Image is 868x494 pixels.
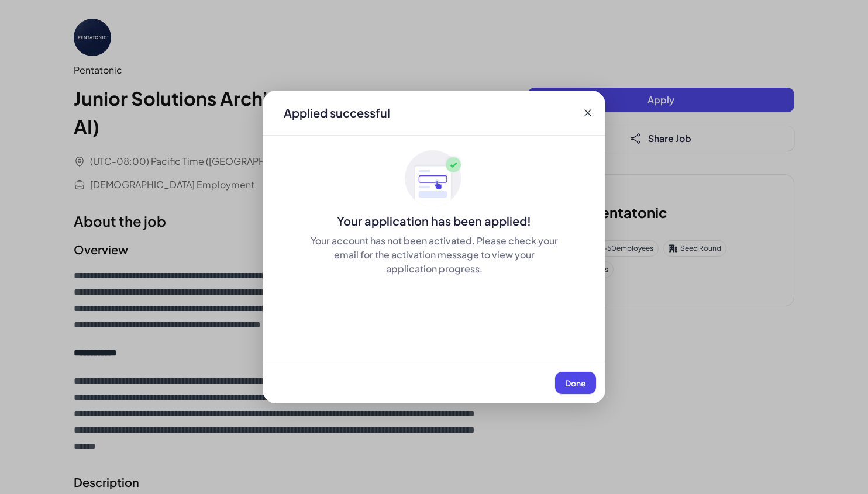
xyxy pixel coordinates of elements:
[263,213,605,229] div: Your application has been applied!
[284,105,390,121] div: Applied successful
[555,372,596,394] button: Done
[309,234,559,276] div: Your account has not been activated. Please check your email for the activation message to view y...
[565,378,586,388] span: Done
[405,150,463,208] img: ApplyedMaskGroup3.svg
